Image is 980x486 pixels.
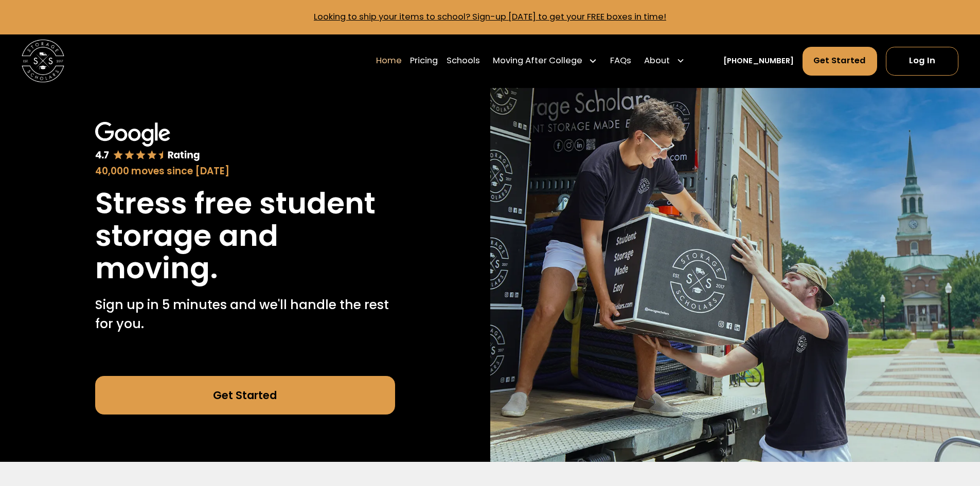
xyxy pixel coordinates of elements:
[22,40,64,82] img: Storage Scholars main logo
[95,122,200,162] img: Google 4.7 star rating
[493,55,582,67] div: Moving After College
[644,55,670,67] div: About
[723,56,794,67] a: [PHONE_NUMBER]
[95,164,395,178] div: 40,000 moves since [DATE]
[95,376,395,415] a: Get Started
[447,46,480,76] a: Schools
[314,11,666,23] a: Looking to ship your items to school? Sign-up [DATE] to get your FREE boxes in time!
[95,187,395,284] h1: Stress free student storage and moving.
[410,46,438,76] a: Pricing
[376,46,402,76] a: Home
[95,295,395,334] p: Sign up in 5 minutes and we'll handle the rest for you.
[803,47,878,76] a: Get Started
[610,46,631,76] a: FAQs
[886,47,958,76] a: Log In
